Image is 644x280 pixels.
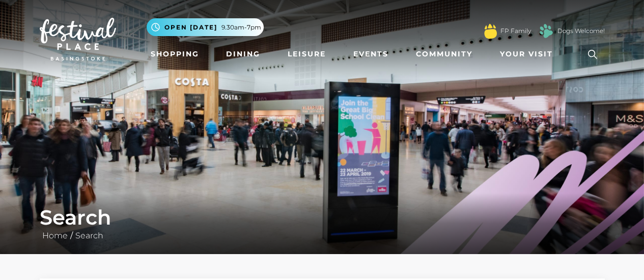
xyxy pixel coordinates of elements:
[349,45,393,64] a: Events
[147,45,203,64] a: Shopping
[557,26,605,36] a: Dogs Welcome!
[412,45,477,64] a: Community
[40,205,605,230] h1: Search
[496,45,562,64] a: Your Visit
[221,23,261,32] span: 9.30am-7pm
[147,18,264,36] button: Open [DATE] 9.30am-7pm
[222,45,264,64] a: Dining
[164,23,217,32] span: Open [DATE]
[40,18,116,60] img: Festival Place Logo
[40,231,70,240] a: Home
[500,49,553,59] span: Your Visit
[500,26,531,36] a: FP Family
[284,45,330,64] a: Leisure
[73,231,106,240] a: Search
[32,205,612,242] div: /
